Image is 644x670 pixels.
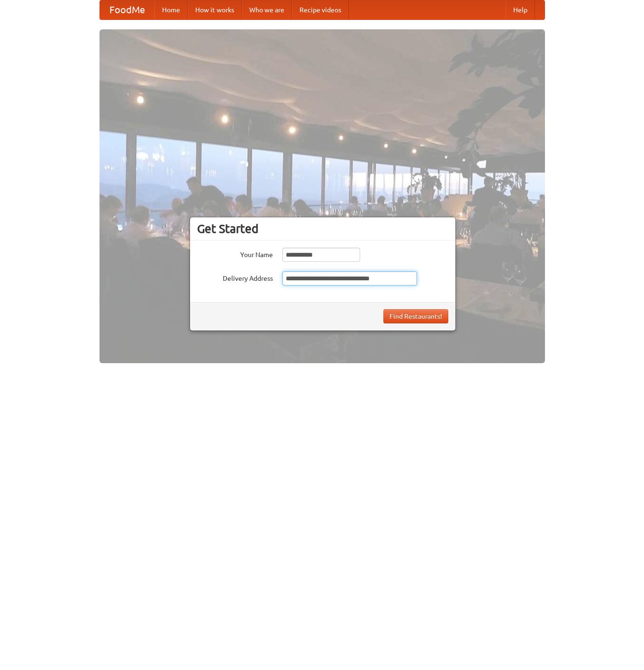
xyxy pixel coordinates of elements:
a: How it works [188,0,242,19]
a: Help [506,0,535,19]
h3: Get Started [197,222,448,236]
a: Who we are [242,0,292,19]
label: Your Name [197,248,273,259]
label: Delivery Address [197,271,273,283]
a: FoodMe [100,0,154,19]
button: Find Restaurants! [383,309,448,323]
a: Home [154,0,188,19]
a: Recipe videos [292,0,349,19]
